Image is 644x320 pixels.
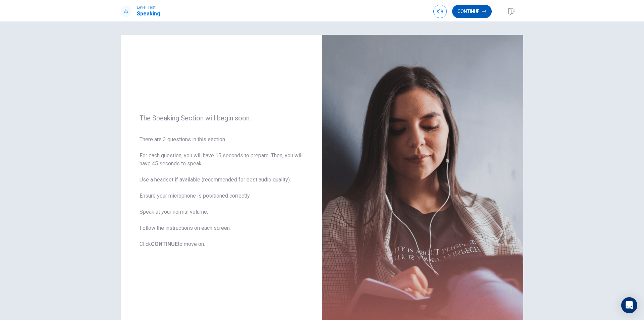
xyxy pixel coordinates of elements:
span: The Speaking Section will begin soon. [140,114,303,122]
button: Continue [452,5,492,18]
b: CONTINUE [151,241,178,247]
h1: Speaking [137,10,160,18]
span: Level Test [137,5,160,10]
span: There are 3 questions in this section. For each question, you will have 15 seconds to prepare. Th... [140,136,303,248]
div: Open Intercom Messenger [621,297,637,313]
